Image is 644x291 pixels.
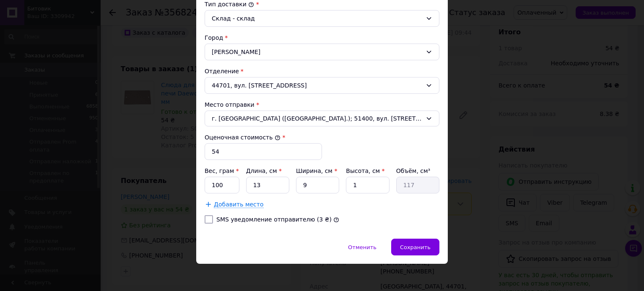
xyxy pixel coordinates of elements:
[205,100,439,109] div: Место отправки
[214,201,264,208] span: Добавить место
[212,14,422,23] div: Склад - склад
[205,77,439,94] div: 44701, вул. [STREET_ADDRESS]
[205,33,439,42] div: Город
[212,114,422,123] span: г. [GEOGRAPHIC_DATA] ([GEOGRAPHIC_DATA].); 51400, вул. [STREET_ADDRESS]
[205,134,280,141] label: Оценочная стоимость
[205,167,239,174] label: Вес, грам
[216,216,332,223] label: SMS уведомление отправителю (3 ₴)
[400,244,431,250] span: Сохранить
[296,167,337,174] label: Ширина, см
[246,167,282,174] label: Длина, см
[346,167,384,174] label: Высота, см
[396,167,439,175] div: Объём, см³
[205,44,439,60] div: [PERSON_NAME]
[205,67,439,75] div: Отделение
[348,244,377,250] span: Отменить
